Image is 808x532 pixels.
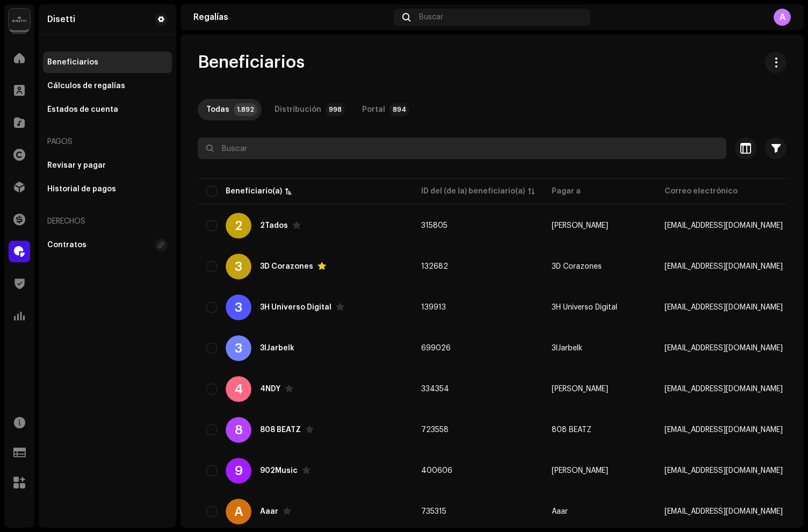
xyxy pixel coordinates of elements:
[47,241,86,249] div: Contratos
[260,385,280,393] div: 4NDY
[260,467,298,475] div: 902Music
[260,222,288,229] div: 2Tados
[43,209,172,234] re-a-nav-header: Derechos
[421,508,446,515] span: 735315
[226,213,251,239] div: 2
[421,222,448,229] span: 315805
[260,263,313,270] div: 3D Corazones
[275,99,321,120] div: Distribución
[552,344,582,352] span: 3lJarbelk
[47,82,125,90] div: Cálculos de regalías
[226,376,251,402] div: 4
[226,294,251,320] div: 3
[260,426,301,434] div: 808 BEATZ
[665,263,783,270] span: soloartistas3dc@hotmail.com
[362,99,385,120] div: Portal
[552,222,608,229] span: Juan Lorenzo
[226,254,251,279] div: 3
[234,103,257,116] p-badge: 1.892
[226,458,251,484] div: 9
[206,99,229,120] div: Todas
[47,58,98,67] div: Beneficiarios
[419,13,443,21] span: Buscar
[43,155,172,176] re-m-nav-item: Revisar y pagar
[260,304,331,311] div: 3H Universo Digital
[43,129,172,155] re-a-nav-header: Pagos
[198,138,726,159] input: Buscar
[226,186,282,197] div: Beneficiario(a)
[260,508,278,515] div: Aaar
[665,467,783,475] span: 902prods@gmail.com
[665,222,783,229] span: cima.inc3@hotmail.com
[421,263,448,270] span: 132682
[421,467,452,475] span: 400606
[665,426,783,434] span: elfabricio01@gmail.com
[47,105,118,114] div: Estados de cuenta
[665,344,783,352] span: jarbelkheredia@gmail.com
[43,52,172,73] re-m-nav-item: Beneficiarios
[552,263,602,270] span: 3D Corazones
[552,426,591,434] span: 808 BEATZ
[47,15,75,24] div: Disetti
[421,426,449,434] span: 723558
[389,103,409,116] p-badge: 894
[552,508,568,515] span: Aaar
[193,13,389,21] div: Regalías
[9,9,30,30] img: 02a7c2d3-3c89-4098-b12f-2ff2945c95ee
[774,9,791,26] div: A
[552,304,617,311] span: 3H Universo Digital
[43,99,172,120] re-m-nav-item: Estados de cuenta
[260,344,294,352] div: 3lJarbelk
[47,185,116,193] div: Historial de pagos
[198,52,305,73] span: Beneficiarios
[665,304,783,311] span: 3huniversodigital@gmail.com
[421,385,449,393] span: 334354
[43,178,172,200] re-m-nav-item: Historial de pagos
[665,508,783,515] span: aaaronthebeat@gmail.com
[226,499,251,524] div: A
[552,467,608,475] span: Alejandro Ordóñez
[421,186,525,197] div: ID del (de la) beneficiario(a)
[43,234,172,256] re-m-nav-item: Contratos
[665,385,783,393] span: laculpaesde4ndy@yahoo.com
[226,335,251,361] div: 3
[47,161,106,170] div: Revisar y pagar
[43,75,172,97] re-m-nav-item: Cálculos de regalías
[421,344,451,352] span: 699026
[226,417,251,443] div: 8
[326,103,345,116] p-badge: 998
[421,304,446,311] span: 139913
[552,385,608,393] span: Andres Beleño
